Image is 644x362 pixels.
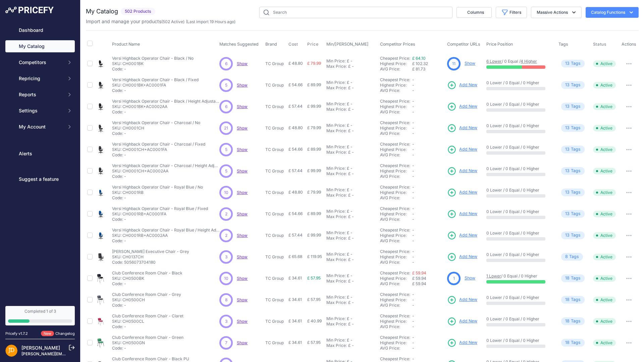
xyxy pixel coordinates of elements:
div: Highest Price: [380,104,412,109]
div: Highest Price: [380,147,412,152]
span: 5 [225,147,227,153]
a: [PERSON_NAME][EMAIL_ADDRESS][PERSON_NAME][DOMAIN_NAME] [21,351,158,356]
div: £ [348,193,351,198]
span: Add New [459,232,477,239]
span: Add New [459,254,477,260]
div: £ [348,128,351,134]
a: Add New [447,338,477,348]
button: Cost [288,42,299,47]
span: Show [237,254,248,259]
span: £ 89.99 [307,211,321,216]
div: Highest Price: [380,168,412,174]
a: Show [237,211,248,216]
p: 0 Lower / 0 Equal / 0 Higher [486,145,552,150]
a: Alerts [5,148,75,160]
span: Tag [561,60,585,67]
a: Add New [447,81,477,90]
span: 13 [565,168,570,174]
a: Cheapest Price: [380,185,410,190]
span: - [412,99,414,104]
p: Versi Highback Operator Chair - Black / No [112,56,194,61]
div: - [349,209,353,214]
span: - [412,109,414,114]
a: Show [465,275,475,280]
p: Code: - [112,88,199,93]
div: AVG Price: [380,152,412,158]
a: [PERSON_NAME] [21,345,60,351]
p: 0 Lower / 0 Equal / 0 Higher [486,80,552,86]
p: 0 Lower / 0 Equal / 0 Higher [486,123,552,128]
a: Show [237,233,248,238]
div: - [349,187,353,193]
div: - [351,64,354,69]
span: - [412,104,414,109]
a: Show [237,297,248,302]
a: Show [237,104,248,109]
span: s [578,168,581,174]
p: SKU: CH0001RB+AC0001FA [112,211,208,217]
p: Versi Highback Operator Chair - Royal Blue / Fixed [112,206,208,211]
div: £ 81.73 [412,66,444,72]
button: Columns [457,7,492,18]
span: 13 [565,125,570,131]
span: £ 79.99 [307,61,321,66]
span: - [412,174,414,179]
div: AVG Price: [380,131,412,136]
span: 21 [224,125,228,131]
span: s [578,125,581,131]
span: s [578,103,581,110]
div: AVG Price: [380,195,412,201]
p: Code: - [112,66,194,72]
p: Versi Highback Operator Chair - Black / Fixed [112,77,199,83]
p: SKU: CH0001CH+AC0002AA [112,168,219,174]
p: TC Group [265,83,286,88]
span: - [412,77,414,82]
a: Cheapest Price: [380,249,410,254]
div: - [349,80,353,85]
span: Show [237,276,248,281]
span: Show [237,61,248,66]
span: £ 57.44 [288,168,303,173]
span: s [578,60,581,67]
div: Min Price: [326,80,345,85]
span: Competitor Prices [380,42,415,47]
div: £ [347,166,349,171]
p: Code: - [112,152,205,158]
div: AVG Price: [380,174,412,179]
a: Cheapest Price: [380,142,410,147]
div: £ [347,209,349,214]
a: Cheapest Price: [380,206,410,211]
span: Matches Suggested [219,42,259,47]
a: Show [237,168,248,173]
span: Price [307,42,318,47]
span: Add New [459,146,477,153]
p: Code: - [112,131,200,136]
div: - [349,58,353,64]
a: Add New [447,295,477,305]
div: - [351,193,354,198]
span: Active [593,189,616,196]
span: - [412,142,414,147]
a: Cheapest Price: [380,292,410,297]
div: - [351,128,354,134]
span: - [412,120,414,125]
span: Show [237,125,248,131]
a: Show [237,340,248,345]
span: - [412,185,414,190]
p: TC Group [265,211,286,217]
span: Tag [561,146,585,153]
div: - [351,85,354,91]
button: Settings [5,105,75,117]
a: Add New [447,317,477,326]
span: Show [237,83,248,88]
a: Add New [447,231,477,240]
a: Cheapest Price: [380,120,410,125]
div: AVG Price: [380,109,412,115]
span: - [412,211,414,216]
a: Cheapest Price: [380,77,410,82]
span: 5 [225,82,227,88]
span: £ 57.44 [288,104,303,109]
a: Cheapest Price: [380,356,410,361]
span: £ 48.80 [288,61,303,66]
